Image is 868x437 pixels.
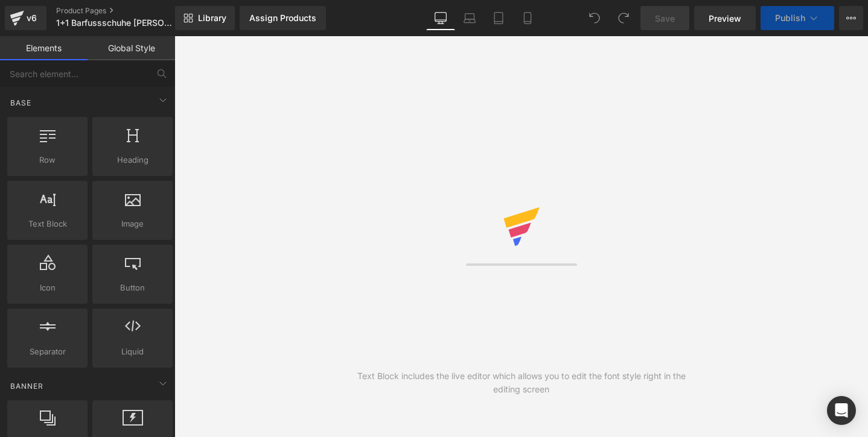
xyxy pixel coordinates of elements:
[513,6,542,30] a: Mobile
[198,13,226,24] span: Library
[827,396,856,425] div: Open Intercom Messenger
[761,6,834,30] button: Publish
[56,6,195,16] a: Product Pages
[839,6,863,30] button: More
[11,154,84,166] span: Row
[9,97,33,108] span: Base
[582,6,607,30] button: Undo
[5,6,46,30] a: v6
[655,12,675,25] span: Save
[611,6,636,30] button: Redo
[348,369,695,396] div: Text Block includes the live editor which allows you to edit the font style right in the editing ...
[484,6,513,30] a: Tablet
[11,281,84,294] span: Icon
[24,10,39,26] div: v6
[709,12,741,25] span: Preview
[775,13,805,23] span: Publish
[11,218,84,230] span: Text Block
[11,345,84,358] span: Separator
[9,380,45,392] span: Banner
[96,281,169,294] span: Button
[56,18,172,28] span: 1+1 Barfussschuhe [PERSON_NAME]-VORBESTELLER
[88,36,175,60] a: Global Style
[96,218,169,230] span: Image
[694,6,756,30] a: Preview
[249,13,316,23] div: Assign Products
[96,154,169,166] span: Heading
[426,6,455,30] a: Desktop
[455,6,484,30] a: Laptop
[175,6,235,30] a: New Library
[96,345,169,358] span: Liquid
